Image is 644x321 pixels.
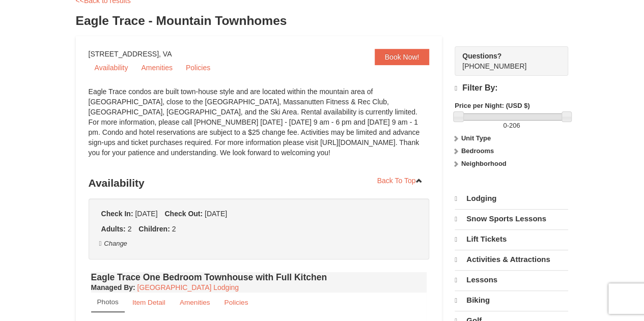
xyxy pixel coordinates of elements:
[128,225,132,233] span: 2
[455,189,568,208] a: Lodging
[462,52,501,60] strong: Questions?
[461,147,494,155] strong: Bedrooms
[455,290,568,310] a: Biking
[97,298,119,306] small: Photos
[138,225,170,233] strong: Children:
[101,225,126,233] strong: Adults:
[180,299,210,306] small: Amenities
[462,51,550,70] span: [PHONE_NUMBER]
[135,60,178,75] a: Amenities
[217,293,255,312] a: Policies
[89,86,430,168] div: Eagle Trace condos are built town-house style and are located within the mountain area of [GEOGRA...
[99,238,128,249] button: Change
[76,11,569,31] h3: Eagle Trace - Mountain Townhomes
[371,173,430,188] a: Back To Top
[91,283,133,291] span: Managed By
[126,293,172,312] a: Item Detail
[455,209,568,228] a: Snow Sports Lessons
[137,283,239,291] a: [GEOGRAPHIC_DATA] Lodging
[455,121,568,131] label: -
[135,210,157,218] span: [DATE]
[91,272,427,282] h4: Eagle Trace One Bedroom Townhouse with Full Kitchen
[205,210,227,218] span: [DATE]
[132,299,165,306] small: Item Detail
[164,210,203,218] strong: Check Out:
[509,122,520,129] span: 206
[455,229,568,249] a: Lift Tickets
[89,173,430,193] h3: Availability
[455,270,568,289] a: Lessons
[101,210,133,218] strong: Check In:
[224,299,248,306] small: Policies
[503,122,507,129] span: 0
[172,225,176,233] span: 2
[173,293,217,312] a: Amenities
[455,102,529,109] strong: Price per Night: (USD $)
[455,83,568,93] h4: Filter By:
[91,283,135,291] strong: :
[180,60,216,75] a: Policies
[461,160,507,167] strong: Neighborhood
[89,60,134,75] a: Availability
[455,250,568,269] a: Activities & Attractions
[461,134,491,142] strong: Unit Type
[375,49,430,65] a: Book Now!
[91,293,125,312] a: Photos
